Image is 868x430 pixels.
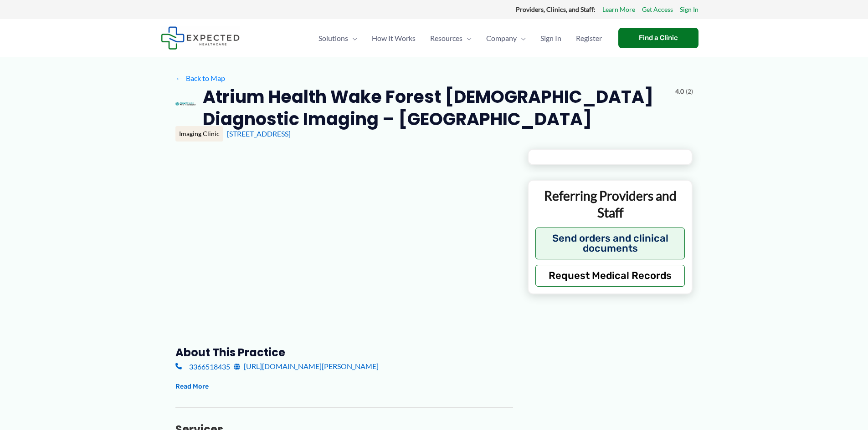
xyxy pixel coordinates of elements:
[535,187,685,221] p: Referring Providers and Staff
[576,22,602,54] span: Register
[365,22,423,54] a: How It Works
[686,86,693,97] span: (2)
[535,265,685,287] button: Request Medical Records
[311,22,609,54] nav: Primary Site Navigation
[618,28,699,48] a: Find a Clinic
[680,4,699,15] a: Sign In
[175,345,513,359] h3: About this practice
[161,26,240,50] img: Expected Healthcare Logo - side, dark font, small
[517,22,526,54] span: Menu Toggle
[602,4,635,15] a: Learn More
[234,359,379,373] a: [URL][DOMAIN_NAME][PERSON_NAME]
[311,22,365,54] a: SolutionsMenu Toggle
[318,22,348,54] span: Solutions
[479,22,533,54] a: CompanyMenu Toggle
[462,22,472,54] span: Menu Toggle
[430,22,462,54] span: Resources
[535,228,685,259] button: Send orders and clinical documents
[540,22,561,54] span: Sign In
[642,4,673,15] a: Get Access
[675,86,684,97] span: 4.0
[533,22,569,54] a: Sign In
[175,359,230,373] a: 3366518435
[486,22,517,54] span: Company
[175,71,225,85] a: ←Back to Map
[569,22,609,54] a: Register
[227,129,291,138] a: [STREET_ADDRESS]
[175,126,223,142] div: Imaging Clinic
[372,22,416,54] span: How It Works
[348,22,357,54] span: Menu Toggle
[516,5,596,13] strong: Providers, Clinics, and Staff:
[203,86,668,131] h2: Atrium Health Wake Forest [DEMOGRAPHIC_DATA] Diagnostic Imaging – [GEOGRAPHIC_DATA]
[175,74,184,82] span: ←
[175,381,209,392] button: Read More
[423,22,479,54] a: ResourcesMenu Toggle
